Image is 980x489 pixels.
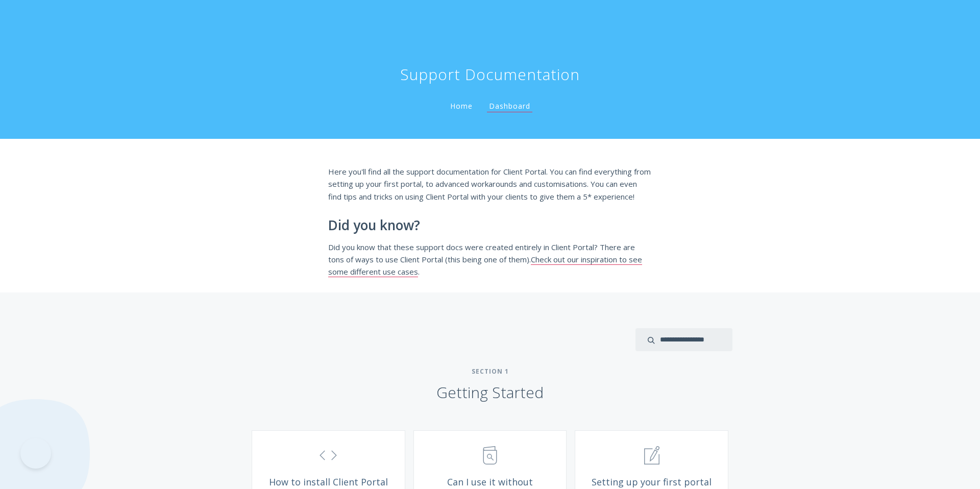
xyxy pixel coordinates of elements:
[448,101,475,111] a: Home
[400,64,580,85] h1: Support Documentation
[328,165,652,203] p: Here you'll find all the support documentation for Client Portal. You can find everything from se...
[635,328,732,351] input: search input
[328,218,652,233] h2: Did you know?
[487,101,532,112] a: Dashboard
[267,476,389,488] span: How to install Client Portal
[20,438,51,469] iframe: Toggle Customer Support
[591,476,713,488] span: Setting up your first portal
[328,241,652,278] p: Did you know that these support docs were created entirely in Client Portal? There are tons of wa...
